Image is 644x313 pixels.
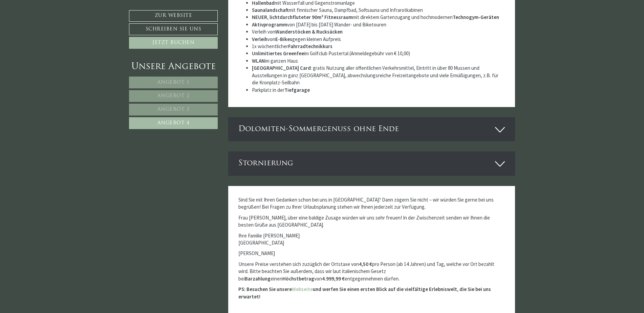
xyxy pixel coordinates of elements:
strong: PS: Besuchen Sie unsere und werfen Sie einen ersten Blick auf die vielfältige Erlebniswelt, die S... [238,286,491,299]
li: mit finnischer Sauna, Dampfbad, Softsauna und Infrarotkabinen [252,6,505,14]
li: : gratis Nutzung aller öffentlichen Verkehrsmittel, Eintritt in über 80 Mussen und Ausstellungen ... [252,64,505,86]
li: von [DATE] bis [DATE] Wander- und Biketouren [252,21,505,28]
strong: E-Bikes [275,36,292,42]
a: Zur Website [129,10,218,22]
strong: WLAN [252,58,265,64]
span: Angebot 3 [157,107,190,112]
div: Dolomiten-Sommergenuss ohne Ende [228,117,515,141]
strong: Verleih [252,36,267,42]
strong: NEUER, lichtdurchfluteter 90m² Fitnessraum [252,14,352,20]
strong: Saunalandschaft [252,7,289,13]
a: Jetzt buchen [129,37,218,49]
li: im ganzen Haus [252,57,505,64]
strong: Höchstbetrag [282,275,314,282]
strong: 4,50 € [359,261,372,267]
div: Montis – Active Nature Spa [10,19,96,24]
strong: [GEOGRAPHIC_DATA] Card [252,65,311,71]
p: Sind Sie mit Ihren Gedanken schon bei uns in [GEOGRAPHIC_DATA]? Dann zögern Sie nicht – wir würde... [238,196,505,211]
small: 11:03 [10,32,96,36]
li: im Golfclub Pustertal (Anmeldegebühr von € 10,00) [252,50,505,57]
strong: Unlimitiertes Greenfee [252,50,304,57]
p: [PERSON_NAME] [238,250,505,257]
p: Frau [PERSON_NAME], über eine baldige Zusage würden wir uns sehr freuen! In der Zwischenzeit send... [238,214,505,229]
div: Stornierung [228,151,515,175]
li: Parkplatz in der [252,86,505,93]
li: von gegen kleinen Aufpreis [252,36,505,43]
strong: Tiefgarage [284,87,310,93]
strong: Fahrradtechnikkurs [288,43,332,49]
p: Ihre Familie [PERSON_NAME] [GEOGRAPHIC_DATA] [238,232,505,247]
strong: Wanderstöcken & Rucksäcken [275,28,343,35]
strong: 4.999,99 € [322,275,345,282]
strong: Technogym-Geräten [453,14,499,20]
strong: Aktivprogramm [252,21,287,28]
li: mit direktem Gartenzugang und hochmodernen [252,14,505,21]
a: Schreiben Sie uns [129,23,218,35]
strong: Barzahlung [245,275,271,282]
li: Verleih von [252,28,505,35]
p: Unsere Preise verstehen sich zuzüglich der Ortstaxe von pro Person (ab 14 Jahren) und Tag, welche... [238,260,505,282]
li: 1x wöchentlicher [252,43,505,50]
a: Webseite [292,286,313,292]
button: Senden [223,179,267,190]
span: Angebot 4 [157,121,190,126]
div: Unsere Angebote [129,61,218,73]
span: Angebot 2 [157,93,190,99]
span: Angebot 1 [157,80,190,85]
div: Guten Tag, wie können wir Ihnen helfen? [5,18,100,37]
div: [DATE] [122,5,145,16]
